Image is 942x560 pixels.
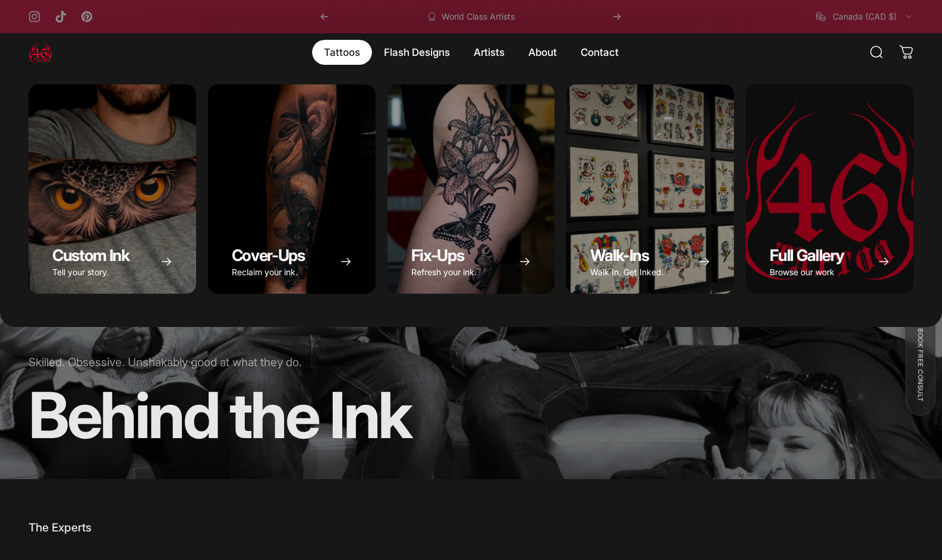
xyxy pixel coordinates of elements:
[770,267,843,278] p: Browse our work
[208,84,376,294] a: Cover-Ups
[516,40,569,65] summary: About
[372,40,462,65] summary: Flash Designs
[232,267,305,278] p: Reclaim your ink.
[462,40,516,65] summary: Artists
[566,84,734,294] a: Walk-Ins
[590,246,648,265] span: Walk-Ins
[411,246,464,265] span: Fix-Ups
[387,84,555,294] a: Fix-Ups
[411,267,477,278] p: Refresh your ink.
[590,267,664,278] p: Walk In. Get Inked.
[893,39,919,65] a: 0 items
[52,246,130,265] span: Custom Ink
[52,267,130,278] p: Tell your story.
[312,40,631,65] nav: Primary
[770,246,843,265] span: Full Gallery
[232,246,305,265] span: Cover-Ups
[746,84,913,294] a: Full Gallery
[312,40,372,65] summary: Tattoos
[29,84,196,294] a: Custom Ink
[569,40,631,65] a: Contact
